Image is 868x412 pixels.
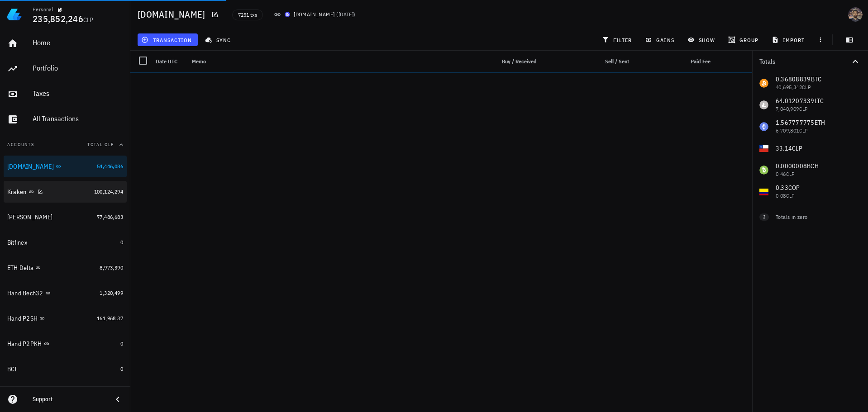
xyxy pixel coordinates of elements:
div: Sell / Sent [575,51,633,72]
div: Paid Fee [649,51,714,72]
span: ( ) [336,10,355,19]
div: Hand P2PKH [7,340,42,348]
div: Kraken [7,188,27,196]
a: ETH Delta 8,973,390 [4,257,127,279]
div: avatar [848,7,863,22]
span: sync [207,36,231,43]
span: CLP [83,16,94,24]
a: Hand Bech32 1,320,499 [4,282,127,304]
button: gains [641,33,680,46]
a: Hand P2PKH 0 [4,333,127,355]
div: [DOMAIN_NAME] [7,163,54,170]
span: show [689,36,715,43]
span: 54,446,086 [97,163,123,170]
div: [DOMAIN_NAME] [294,10,334,19]
div: Home [33,38,123,47]
span: 0 [120,340,123,347]
a: Home [4,33,127,54]
div: Support [33,396,105,403]
span: 8,973,390 [100,264,123,271]
a: Taxes [4,83,127,105]
span: gains [647,36,674,43]
span: group [730,36,758,43]
div: Totals in zero [776,213,843,221]
h1: [DOMAIN_NAME] [138,7,209,22]
button: AccountsTotal CLP [4,134,127,156]
div: [PERSON_NAME] [7,213,52,221]
a: Portfolio [4,58,127,80]
span: [DATE] [339,11,353,18]
span: Total CLP [87,142,114,147]
div: Portfolio [33,64,123,72]
div: ETH Delta [7,264,33,272]
a: Hand P2SH 161,968.37 [4,308,127,329]
span: Sell / Sent [605,58,629,65]
span: Memo [192,58,206,65]
span: 7251 txs [238,10,257,20]
a: Kraken 100,124,294 [4,181,127,203]
div: Taxes [33,89,123,98]
div: Buy / Received [482,51,540,72]
button: show [683,33,720,46]
span: 1,320,499 [100,289,123,296]
img: BudaPuntoCom [285,12,290,17]
span: filter [604,36,632,43]
span: 100,124,294 [94,188,123,195]
button: Totals [752,51,868,72]
img: LedgiFi [7,7,22,22]
div: All Transactions [33,114,123,123]
div: Hand Bech32 [7,289,43,297]
button: import [768,33,811,46]
a: Bitfinex 0 [4,232,127,253]
button: filter [598,33,637,46]
span: Buy / Received [502,58,537,65]
a: [PERSON_NAME] 77,486,683 [4,206,127,228]
span: 235,852,246 [33,13,83,25]
button: group [724,33,764,46]
span: Paid Fee [691,58,711,65]
span: 77,486,683 [97,213,123,220]
button: sync [201,33,237,46]
span: Date UTC [156,58,177,65]
div: Bitfinex [7,239,27,246]
div: Hand P2SH [7,315,38,322]
div: Memo [188,51,482,72]
a: [DOMAIN_NAME] 54,446,086 [4,156,127,177]
div: Date UTC [152,51,188,72]
div: Personal [33,6,53,13]
span: transaction [143,36,192,43]
a: BCI 0 [4,358,127,380]
span: 161,968.37 [97,315,123,322]
button: transaction [138,33,198,46]
span: 2 [763,213,765,221]
div: BCI [7,365,17,373]
a: All Transactions [4,109,127,130]
span: import [773,36,805,43]
div: Totals [759,58,850,65]
span: 0 [120,239,123,246]
span: 0 [120,365,123,372]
